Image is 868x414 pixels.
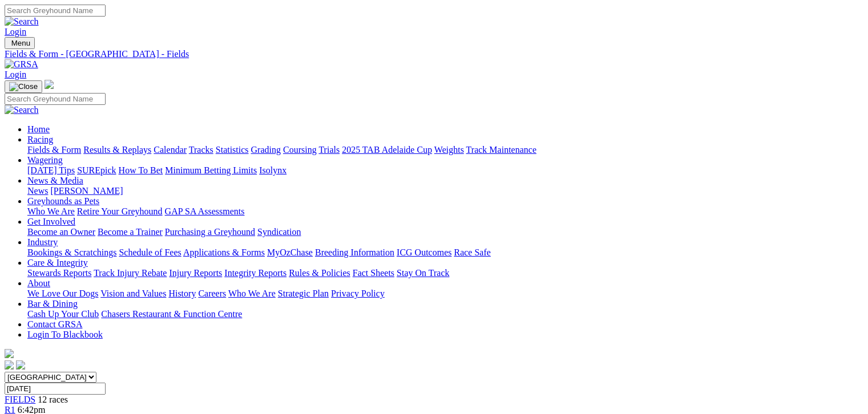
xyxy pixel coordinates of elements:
[27,145,81,155] a: Fields & Form
[5,59,38,70] img: GRSA
[257,227,301,237] a: Syndication
[27,268,863,278] div: Care & Integrity
[5,27,26,36] a: Login
[45,80,54,89] img: logo-grsa-white.png
[38,395,68,404] span: 12 races
[5,70,26,79] a: Login
[27,135,53,144] a: Racing
[27,309,863,319] div: Bar & Dining
[119,247,181,257] a: Schedule of Fees
[466,145,536,155] a: Track Maintenance
[434,145,464,155] a: Weights
[100,289,166,298] a: Vision and Values
[27,176,83,185] a: News & Media
[397,268,449,278] a: Stay On Track
[5,395,35,404] a: FIELDS
[331,289,385,298] a: Privacy Policy
[183,247,265,257] a: Applications & Forms
[27,155,63,165] a: Wagering
[5,105,39,115] img: Search
[283,145,317,155] a: Coursing
[5,37,35,49] button: Toggle navigation
[228,289,276,298] a: Who We Are
[27,330,103,339] a: Login To Blackbook
[27,319,82,329] a: Contact GRSA
[27,278,50,288] a: About
[50,186,123,196] a: [PERSON_NAME]
[27,227,95,237] a: Become an Owner
[5,49,863,59] a: Fields & Form - [GEOGRAPHIC_DATA] - Fields
[5,93,106,105] input: Search
[5,80,42,93] button: Toggle navigation
[169,268,222,278] a: Injury Reports
[27,165,863,176] div: Wagering
[454,247,490,257] a: Race Safe
[315,247,394,257] a: Breeding Information
[27,268,91,278] a: Stewards Reports
[27,289,98,298] a: We Love Our Dogs
[168,289,196,298] a: History
[77,206,163,216] a: Retire Your Greyhound
[27,165,75,175] a: [DATE] Tips
[318,145,340,155] a: Trials
[27,186,48,196] a: News
[27,237,58,247] a: Industry
[27,227,863,237] div: Get Involved
[27,206,863,217] div: Greyhounds as Pets
[98,227,163,237] a: Become a Trainer
[342,145,432,155] a: 2025 TAB Adelaide Cup
[189,145,213,155] a: Tracks
[27,196,99,206] a: Greyhounds as Pets
[5,5,106,17] input: Search
[119,165,163,175] a: How To Bet
[83,145,151,155] a: Results & Replays
[259,165,286,175] a: Isolynx
[27,247,116,257] a: Bookings & Scratchings
[27,186,863,196] div: News & Media
[27,206,75,216] a: Who We Are
[9,82,38,91] img: Close
[27,247,863,258] div: Industry
[11,39,30,47] span: Menu
[353,268,394,278] a: Fact Sheets
[27,217,75,226] a: Get Involved
[251,145,281,155] a: Grading
[27,309,99,319] a: Cash Up Your Club
[289,268,350,278] a: Rules & Policies
[267,247,313,257] a: MyOzChase
[224,268,286,278] a: Integrity Reports
[5,383,106,395] input: Select date
[154,145,187,155] a: Calendar
[77,165,116,175] a: SUREpick
[16,360,25,370] img: twitter.svg
[165,165,257,175] a: Minimum Betting Limits
[5,349,14,358] img: logo-grsa-white.png
[27,258,88,267] a: Care & Integrity
[27,145,863,155] div: Racing
[397,247,451,257] a: ICG Outcomes
[165,206,245,216] a: GAP SA Assessments
[5,17,39,27] img: Search
[198,289,226,298] a: Careers
[278,289,329,298] a: Strategic Plan
[27,289,863,299] div: About
[101,309,242,319] a: Chasers Restaurant & Function Centre
[165,227,255,237] a: Purchasing a Greyhound
[5,360,14,370] img: facebook.svg
[216,145,249,155] a: Statistics
[27,299,78,309] a: Bar & Dining
[94,268,167,278] a: Track Injury Rebate
[27,124,50,134] a: Home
